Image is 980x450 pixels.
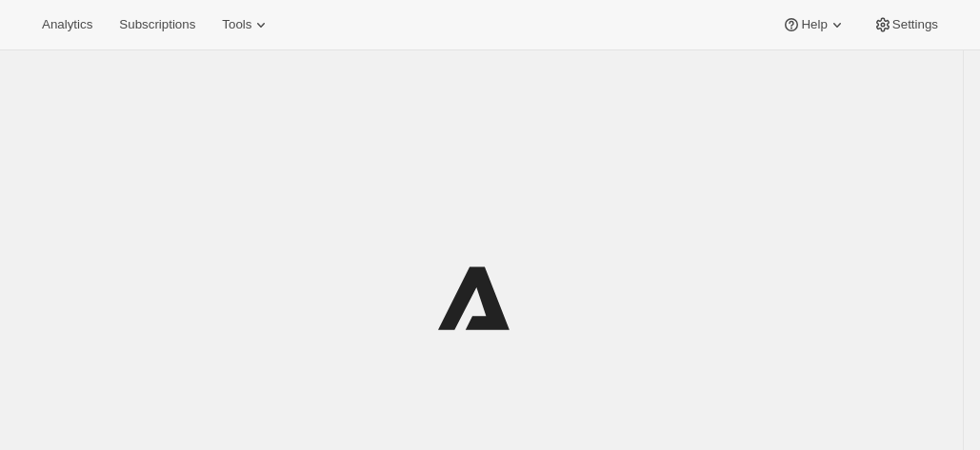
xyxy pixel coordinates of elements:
button: Tools [210,11,282,38]
button: Help [770,11,857,38]
span: Tools [222,17,251,32]
button: Settings [862,11,950,38]
span: Subscriptions [119,17,195,32]
button: Subscriptions [108,11,207,38]
span: Analytics [42,17,92,32]
span: Settings [892,17,938,32]
button: Analytics [30,11,104,38]
span: Help [801,17,827,32]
